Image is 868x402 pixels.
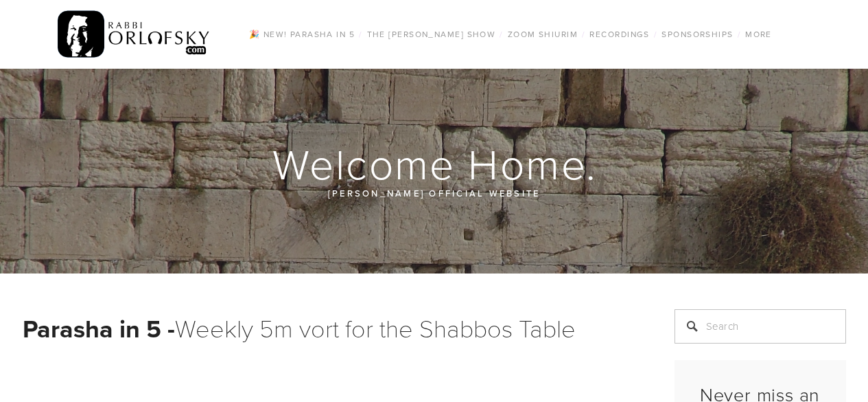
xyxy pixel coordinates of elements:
img: RabbiOrlofsky.com [58,8,211,61]
span: / [359,28,362,40]
p: [PERSON_NAME] official website [105,186,764,201]
span: / [738,28,741,40]
a: 🎉 NEW! Parasha in 5 [245,25,359,43]
span: / [582,28,585,40]
h1: Weekly 5m vort for the Shabbos Table [23,309,640,347]
span: / [654,28,657,40]
input: Search [675,309,846,344]
span: / [500,28,503,40]
a: Zoom Shiurim [504,25,582,43]
a: The [PERSON_NAME] Show [363,25,500,43]
a: Sponsorships [657,25,737,43]
a: More [741,25,776,43]
strong: Parasha in 5 - [23,311,175,346]
h1: Welcome Home. [23,142,847,186]
a: Recordings [585,25,653,43]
